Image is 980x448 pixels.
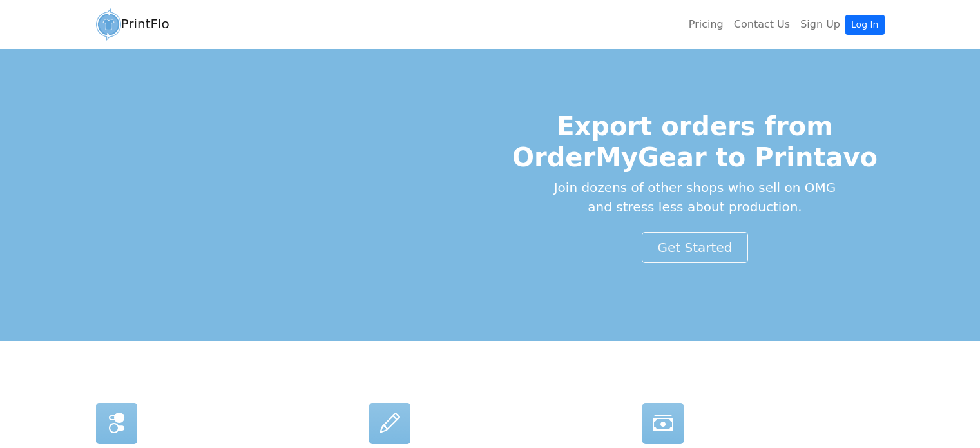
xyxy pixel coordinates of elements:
a: Log In [845,15,884,35]
a: PrintFlo [96,5,169,44]
a: Sign Up [795,12,845,37]
p: Join dozens of other shops who sell on OMG and stress less about production. [506,178,885,217]
img: circular_logo-4a08d987a9942ce4795adb5847083485d81243b80dbf4c7330427bb863ee0966.png [96,8,121,41]
a: Pricing [684,12,729,37]
a: Get Started [642,232,749,263]
a: Contact Us [729,12,795,37]
h1: Export orders from OrderMyGear to Printavo [506,111,885,173]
